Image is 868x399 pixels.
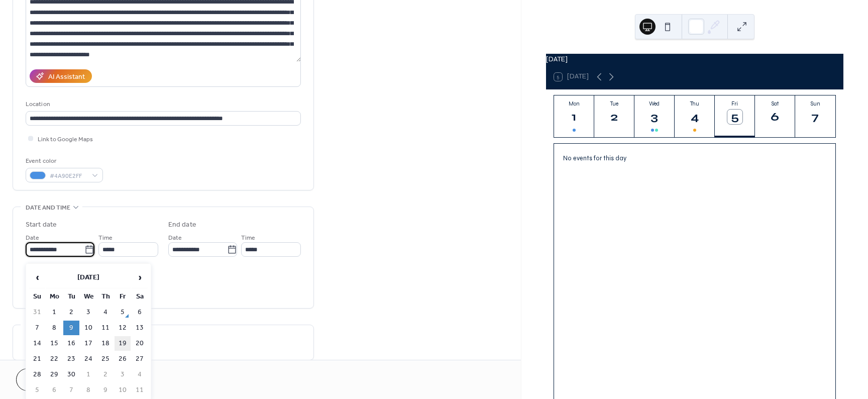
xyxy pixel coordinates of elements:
div: Start date [26,220,57,230]
td: 13 [132,321,148,335]
span: #4A90E2FF [50,171,87,181]
td: 10 [115,383,131,397]
button: Tue2 [594,95,634,137]
span: Time [98,233,113,243]
td: 12 [115,321,131,335]
div: Wed [637,101,672,107]
td: 9 [97,383,114,397]
td: 1 [46,305,62,320]
td: 16 [63,336,79,351]
th: Th [97,289,114,304]
td: 5 [115,305,131,320]
div: 1 [567,110,581,124]
th: Su [29,289,45,304]
span: Date and time [26,203,70,213]
td: 20 [132,336,148,351]
td: 11 [132,383,148,397]
div: 6 [768,110,782,124]
button: Thu4 [675,95,715,137]
div: [DATE] [546,54,843,65]
th: Tu [63,289,79,304]
button: Cancel [16,368,78,391]
th: Fr [115,289,131,304]
td: 19 [115,336,131,351]
div: Event color [26,156,101,166]
div: Mon [557,101,591,107]
td: 10 [80,321,96,335]
div: Location [26,99,299,110]
button: Sat6 [755,95,795,137]
div: Sun [798,101,832,107]
td: 21 [29,352,45,366]
span: Time [241,233,255,243]
td: 6 [46,383,62,397]
td: 4 [132,367,148,382]
div: No events for this day [555,147,834,169]
div: Sat [758,101,792,107]
button: Wed3 [634,95,675,137]
td: 3 [115,367,131,382]
th: Sa [132,289,148,304]
div: 5 [727,110,742,124]
td: 8 [80,383,96,397]
div: Tue [597,101,631,107]
td: 7 [29,321,45,335]
td: 8 [46,321,62,335]
div: End date [168,220,196,230]
td: 14 [29,336,45,351]
td: 4 [97,305,114,320]
td: 26 [115,352,131,366]
td: 29 [46,367,62,382]
div: 7 [808,110,822,124]
td: 2 [63,305,79,320]
span: Date [26,233,39,243]
td: 23 [63,352,79,366]
div: 4 [687,110,702,124]
td: 22 [46,352,62,366]
td: 25 [97,352,114,366]
button: Sun7 [795,95,835,137]
td: 28 [29,367,45,382]
button: Fri5 [715,95,755,137]
td: 27 [132,352,148,366]
td: 1 [80,367,96,382]
span: Date [168,233,182,243]
div: Thu [678,101,712,107]
td: 24 [80,352,96,366]
td: 30 [63,367,79,382]
div: AI Assistant [48,72,85,82]
span: ‹ [30,267,45,287]
td: 7 [63,383,79,397]
td: 11 [97,321,114,335]
td: 3 [80,305,96,320]
td: 2 [97,367,114,382]
td: 18 [97,336,114,351]
button: Mon1 [554,95,594,137]
td: 15 [46,336,62,351]
th: [DATE] [46,267,131,288]
td: 9 [63,321,79,335]
td: 31 [29,305,45,320]
td: 5 [29,383,45,397]
span: Link to Google Maps [38,134,93,145]
div: Fri [718,101,752,107]
div: 2 [607,110,621,124]
span: › [132,267,147,287]
th: Mo [46,289,62,304]
th: We [80,289,96,304]
td: 17 [80,336,96,351]
button: AI Assistant [30,69,92,83]
td: 6 [132,305,148,320]
div: 3 [647,110,662,124]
